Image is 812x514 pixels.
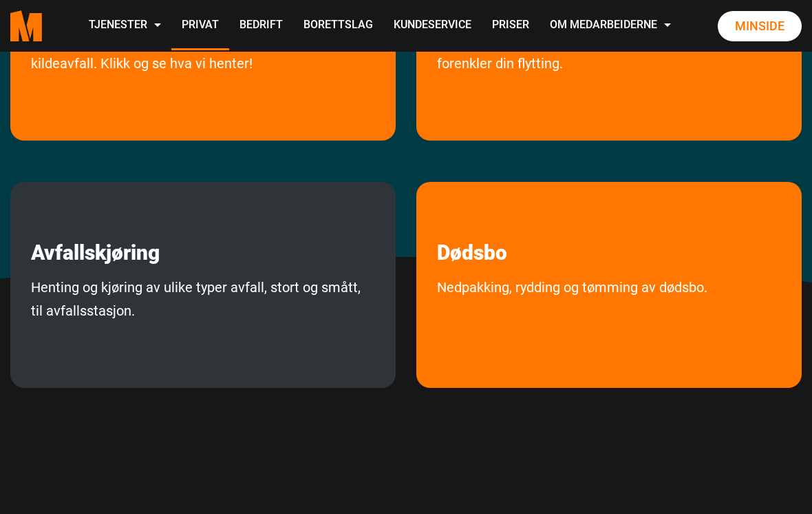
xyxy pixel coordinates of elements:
[718,11,802,41] a: Minside
[171,1,229,50] a: Privat
[482,1,539,50] a: Priser
[416,182,528,265] a: les mer om Dødsbo
[78,1,171,50] a: Tjenester
[293,1,383,50] a: Borettslag
[229,1,293,50] a: Bedrift
[383,1,482,50] a: Kundeservice
[416,276,728,358] a: Nedpakking, rydding og tømming av dødsbo.
[416,28,802,134] a: Flyttehjelp i [GEOGRAPHIC_DATA] og omegn som forenkler din flytting.
[539,1,681,50] a: Om Medarbeiderne
[10,276,396,381] a: Henting og kjøring av ulike typer avfall, stort og smått, til avfallsstasjon.
[10,28,396,134] a: Abonner på fast månedlig avhenting av pant og kildeavfall. Klikk og se hva vi henter!
[10,182,180,265] a: les mer om Avfallskjøring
